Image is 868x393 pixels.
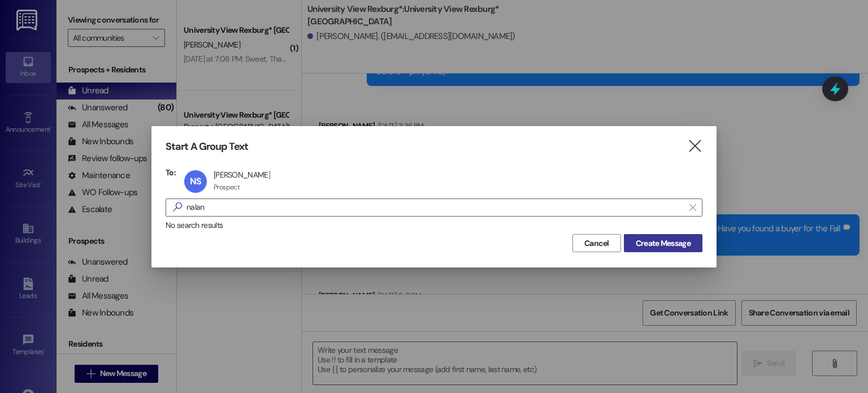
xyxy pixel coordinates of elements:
h3: To: [166,167,176,178]
span: NS [190,175,201,187]
button: Clear text [684,199,702,216]
h3: Start A Group Text [166,140,248,153]
i:  [687,140,702,152]
input: Search for any contact or apartment [186,200,684,215]
span: Cancel [584,237,609,249]
button: Create Message [624,234,702,252]
div: No search results [166,219,702,231]
div: [PERSON_NAME] [214,170,270,180]
span: Create Message [636,237,691,249]
div: Prospect [214,183,240,192]
button: Cancel [572,234,621,252]
i:  [168,201,186,213]
i:  [689,203,696,212]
